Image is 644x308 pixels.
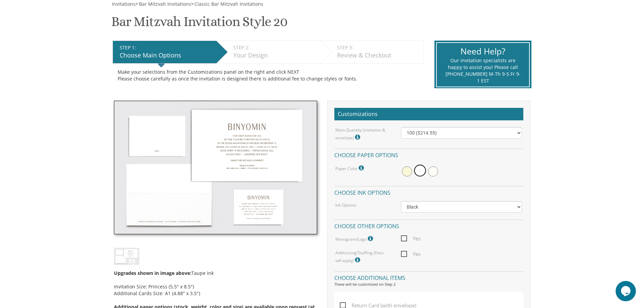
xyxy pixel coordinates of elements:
[401,250,421,258] span: Yes
[335,234,375,243] label: Monogram/Logo
[120,51,213,60] div: Choose Main Options
[445,45,521,57] div: Need Help?
[194,1,263,7] span: Classic Bar Mitzvah Invitations
[114,248,139,264] img: bminv-thumb-20.jpg
[445,57,521,84] div: Our invitation specialists are happy to assist you! Please call [PHONE_NUMBER] M-Th 9-5 Fr 9-1 EST
[334,282,523,287] div: These will be customized on Step 2
[401,234,421,243] span: Yes
[136,1,191,7] span: >
[337,44,420,51] div: STEP 3:
[118,69,419,82] div: Make your selections from the Customizations panel on the right and click NEXT Please choose care...
[191,1,263,7] span: >
[337,51,420,60] div: Review & Checkout
[139,1,191,7] span: Bar Mitzvah Invitations
[233,44,317,51] div: STEP 2:
[335,202,356,208] label: Ink Options
[335,250,391,264] label: Addressing/Stuffing (Fees will apply)
[334,148,523,160] h4: Choose paper options
[138,1,191,7] a: Bar Mitzvah Invitations
[114,270,191,276] span: Upgrades shown in image above:
[334,108,523,121] h2: Customizations
[111,1,136,7] a: Invitations
[114,101,317,235] img: bminv-thumb-20.jpg
[112,1,136,7] span: Invitations
[334,219,523,231] h4: Choose other options
[194,1,263,7] a: Classic Bar Mitzvah Invitations
[111,14,287,34] h1: Bar Mitzvah Invitation Style 20
[334,186,523,198] h4: Choose ink options
[335,164,365,172] label: Paper Color
[616,281,637,301] iframe: chat widget
[334,271,523,283] h4: Choose additional items
[233,51,317,60] div: Your Design
[335,127,391,142] label: Main Quantity (invitation & envelope)
[120,44,213,51] div: STEP 1:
